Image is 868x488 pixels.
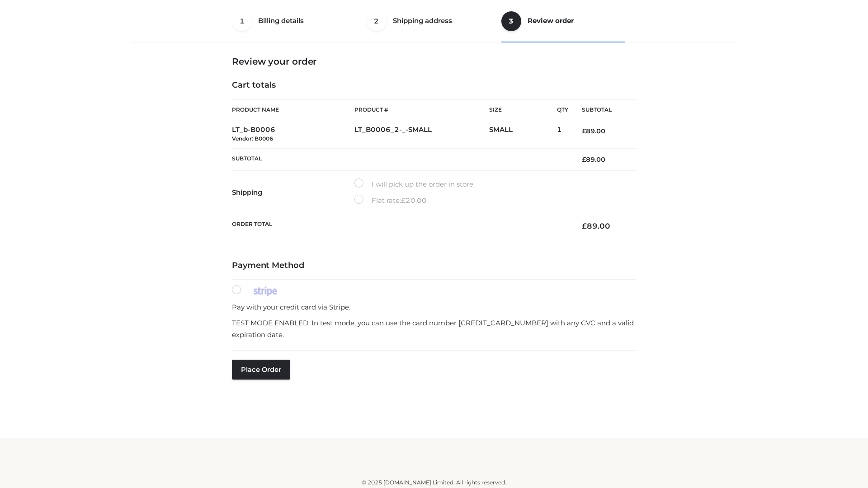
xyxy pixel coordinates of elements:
div: © 2025 [DOMAIN_NAME] Limited. All rights reserved. [134,478,734,487]
th: Shipping [232,171,354,214]
span: £ [401,196,406,205]
h4: Payment Method [232,261,636,271]
th: Qty [557,99,568,120]
span: £ [582,127,586,135]
span: £ [582,155,586,164]
td: 1 [557,120,568,149]
bdi: 89.00 [582,221,610,230]
bdi: 89.00 [582,127,605,135]
th: Product # [354,99,489,120]
td: SMALL [489,120,557,149]
th: Order Total [232,214,568,238]
h3: Review your order [232,56,636,67]
bdi: 89.00 [582,155,605,164]
th: Subtotal [232,148,568,170]
bdi: 20.00 [401,196,427,205]
th: Product Name [232,99,354,120]
p: TEST MODE ENABLED. In test mode, you can use the card number [CREDIT_CARD_NUMBER] with any CVC an... [232,317,636,340]
span: £ [582,221,587,230]
p: Pay with your credit card via Stripe. [232,301,636,313]
label: I will pick up the order in store. [354,178,475,190]
button: Place order [232,360,290,380]
label: Flat rate: [354,195,427,206]
small: Vendor: B0006 [232,135,273,142]
td: LT_B0006_2-_-SMALL [354,120,489,149]
th: Size [489,100,552,120]
th: Subtotal [568,100,636,120]
td: LT_b-B0006 [232,120,354,149]
h4: Cart totals [232,80,636,90]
